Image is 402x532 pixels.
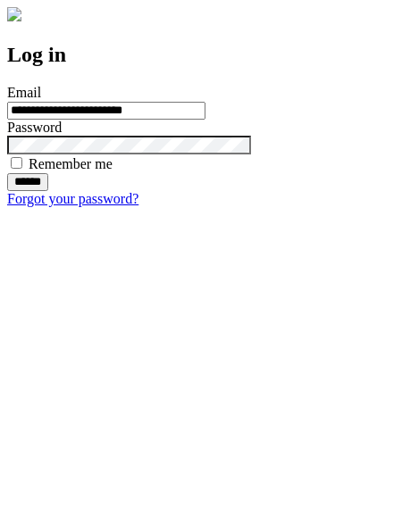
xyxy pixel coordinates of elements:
[7,7,21,21] img: logo-4e3dc11c47720685a147b03b5a06dd966a58ff35d612b21f08c02c0306f2b779.png
[7,85,41,100] label: Email
[29,156,113,171] label: Remember me
[7,43,395,67] h2: Log in
[7,191,138,206] a: Forgot your password?
[7,120,62,135] label: Password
